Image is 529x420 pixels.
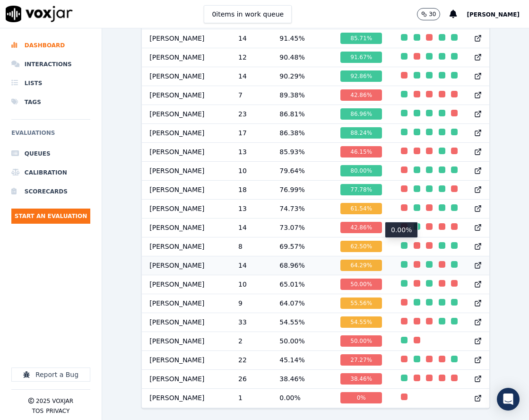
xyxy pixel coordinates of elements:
div: 80.00 % [340,165,382,176]
div: 61.54 % [340,203,382,214]
div: 50.00 % [340,335,382,347]
td: 17 [231,123,272,142]
td: [PERSON_NAME] [142,67,231,86]
div: 42.86 % [340,222,382,233]
td: 90.48 % [272,48,333,67]
td: 91.45 % [272,29,333,48]
td: 14 [231,67,272,86]
td: 13 [231,142,272,161]
td: 86.38 % [272,123,333,142]
td: 10 [231,275,272,294]
td: [PERSON_NAME] [142,218,231,237]
a: Scorecards [11,182,90,201]
td: [PERSON_NAME] [142,350,231,369]
td: 65.01 % [272,275,333,294]
td: 33 [231,313,272,332]
a: Queues [11,144,90,163]
td: [PERSON_NAME] [142,256,231,275]
button: 30 [417,8,440,20]
button: TOS [32,407,43,415]
button: Start an Evaluation [11,209,90,224]
button: Report a Bug [11,367,90,382]
h6: Evaluations [11,127,90,144]
td: 26 [231,369,272,388]
td: 89.38 % [272,86,333,105]
td: 79.64 % [272,161,333,180]
td: 69.57 % [272,237,333,256]
div: 42.86 % [340,89,382,101]
div: 55.56 % [340,297,382,309]
td: 90.29 % [272,67,333,86]
button: 30 [417,8,450,20]
td: [PERSON_NAME] [142,369,231,388]
div: 92.86 % [340,70,382,82]
td: [PERSON_NAME] [142,237,231,256]
td: [PERSON_NAME] [142,161,231,180]
p: 2025 Voxjar [36,397,73,405]
td: 45.14 % [272,350,333,369]
td: [PERSON_NAME] [142,48,231,67]
div: 91.67 % [340,52,382,63]
td: 14 [231,29,272,48]
td: 64.07 % [272,294,333,313]
td: [PERSON_NAME] [142,180,231,199]
button: [PERSON_NAME] [467,9,529,20]
td: [PERSON_NAME] [142,275,231,294]
td: 14 [231,218,272,237]
td: [PERSON_NAME] [142,86,231,105]
td: 0.00 % [272,388,333,407]
span: [PERSON_NAME] [467,11,520,18]
td: 68.96 % [272,256,333,275]
div: Open Intercom Messenger [497,388,520,411]
div: 38.46 % [340,373,382,385]
div: 85.71 % [340,33,382,44]
div: 50.00 % [340,279,382,290]
td: 14 [231,256,272,275]
td: [PERSON_NAME] [142,388,231,407]
td: 7 [231,86,272,105]
td: 9 [231,294,272,313]
p: 0.00% [391,225,412,235]
li: Interactions [11,55,90,74]
td: 22 [231,350,272,369]
td: 10 [231,161,272,180]
td: 1 [231,388,272,407]
td: [PERSON_NAME] [142,29,231,48]
td: 50.00 % [272,332,333,350]
div: 86.96 % [340,108,382,120]
td: 38.46 % [272,369,333,388]
td: 23 [231,105,272,123]
td: 2 [231,332,272,350]
td: 74.73 % [272,199,333,218]
td: [PERSON_NAME] [142,313,231,332]
div: 54.55 % [340,316,382,328]
div: 64.29 % [340,260,382,271]
td: 54.55 % [272,313,333,332]
td: [PERSON_NAME] [142,142,231,161]
button: Privacy [46,407,69,415]
a: Lists [11,74,90,93]
div: 88.24 % [340,127,382,139]
td: 18 [231,180,272,199]
a: Tags [11,93,90,112]
td: [PERSON_NAME] [142,199,231,218]
td: [PERSON_NAME] [142,105,231,123]
div: 0 % [340,392,382,403]
td: 86.81 % [272,105,333,123]
td: [PERSON_NAME] [142,294,231,313]
p: 30 [429,10,436,18]
td: 85.93 % [272,142,333,161]
a: Dashboard [11,36,90,55]
td: 8 [231,237,272,256]
td: [PERSON_NAME] [142,123,231,142]
div: 27.27 % [340,354,382,366]
div: 62.50 % [340,241,382,252]
a: Calibration [11,163,90,182]
td: 76.99 % [272,180,333,199]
